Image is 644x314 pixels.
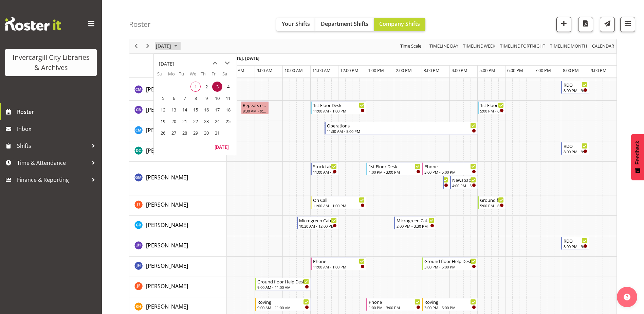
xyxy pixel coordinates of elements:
[257,67,273,73] span: 9:00 AM
[129,257,227,277] td: Jillian Hunter resource
[201,71,211,81] th: Th
[158,128,168,138] span: Sunday, October 26, 2025
[480,108,504,114] div: 5:00 PM - 6:00 PM
[462,42,497,51] button: Timeline Week
[168,71,179,81] th: Mo
[299,217,337,224] div: Microgreen Caterpillars
[634,141,641,164] span: Feedback
[315,18,374,31] button: Department Shifts
[146,146,188,155] a: [PERSON_NAME]
[146,201,188,208] span: [PERSON_NAME]
[369,305,420,310] div: 1:00 PM - 3:00 PM
[480,102,504,108] div: 1st Floor Desk
[561,142,589,155] div: Donald Cunningham"s event - RDO Begin From Friday, October 3, 2025 at 8:00:00 PM GMT+13:00 Ends A...
[424,305,476,310] div: 3:00 PM - 5:00 PM
[146,174,188,181] span: [PERSON_NAME]
[129,101,227,121] td: Chris Broad resource
[450,176,478,189] div: Gabriel McKay Smith"s event - Newspapers Begin From Friday, October 3, 2025 at 4:00:00 PM GMT+13:...
[180,105,190,115] span: Tuesday, October 14, 2025
[190,71,201,81] th: We
[143,42,152,51] button: Next
[399,42,423,51] button: Time Scale
[478,101,505,114] div: Chris Broad"s event - 1st Floor Desk Begin From Friday, October 3, 2025 at 5:00:00 PM GMT+13:00 E...
[129,195,227,216] td: Glen Tomlinson resource
[313,258,365,264] div: Phone
[158,105,168,115] span: Sunday, October 12, 2025
[284,67,303,73] span: 10:00 AM
[499,42,547,51] button: Fortnight
[146,106,188,114] span: [PERSON_NAME]
[561,81,589,94] div: Chamique Mamolo"s event - RDO Begin From Friday, October 3, 2025 at 8:00:00 PM GMT+13:00 Ends At ...
[201,105,211,115] span: Thursday, October 16, 2025
[313,196,365,203] div: On Call
[155,42,172,51] span: [DATE]
[223,93,233,103] span: Saturday, October 11, 2025
[201,93,211,103] span: Thursday, October 9, 2025
[325,122,478,135] div: Cindy Mulrooney"s event - Operations Begin From Friday, October 3, 2025 at 11:30:00 AM GMT+13:00 ...
[257,298,309,305] div: Roving
[443,176,450,189] div: Gabriel McKay Smith"s event - New book tagging Begin From Friday, October 3, 2025 at 3:45:00 PM G...
[17,141,88,151] span: Shifts
[564,81,587,88] div: RDO
[368,67,384,73] span: 1:00 PM
[146,173,188,181] a: [PERSON_NAME]
[212,128,222,138] span: Friday, October 31, 2025
[243,108,267,114] div: 8:30 AM - 9:30 AM
[180,93,190,103] span: Tuesday, October 7, 2025
[549,42,588,51] span: Timeline Month
[257,305,309,310] div: 9:00 AM - 11:00 AM
[311,162,338,175] div: Gabriel McKay Smith"s event - Stock taking Begin From Friday, October 3, 2025 at 11:00:00 AM GMT+...
[158,116,168,126] span: Sunday, October 19, 2025
[282,20,310,28] span: Your Shifts
[180,128,190,138] span: Tuesday, October 28, 2025
[327,122,476,129] div: Operations
[129,277,227,297] td: Joanne Forbes resource
[212,105,222,115] span: Friday, October 17, 2025
[5,17,61,31] img: Rosterit website logo
[129,216,227,236] td: Grace Roscoe-Squires resource
[297,216,338,229] div: Grace Roscoe-Squires"s event - Microgreen Caterpillars Begin From Friday, October 3, 2025 at 10:3...
[146,303,188,310] span: [PERSON_NAME]
[255,278,311,291] div: Joanne Forbes"s event - Ground floor Help Desk Begin From Friday, October 3, 2025 at 9:00:00 AM G...
[424,169,476,175] div: 3:00 PM - 5:00 PM
[313,169,337,175] div: 11:00 AM - 12:00 PM
[146,200,188,209] a: [PERSON_NAME]
[180,116,190,126] span: Tuesday, October 21, 2025
[157,71,168,81] th: Su
[313,264,365,269] div: 11:00 AM - 1:00 PM
[564,142,587,149] div: RDO
[313,203,365,208] div: 11:00 AM - 1:00 PM
[158,93,168,103] span: Sunday, October 5, 2025
[424,163,476,170] div: Phone
[17,175,88,185] span: Finance & Reporting
[190,93,201,103] span: Wednesday, October 8, 2025
[257,284,309,290] div: 9:00 AM - 11:00 AM
[591,42,615,51] span: calendar
[201,128,211,138] span: Thursday, October 30, 2025
[561,237,589,250] div: Jill Harpur"s event - RDO Begin From Friday, October 3, 2025 at 8:00:00 PM GMT+13:00 Ends At Frid...
[397,223,434,229] div: 2:00 PM - 3:30 PM
[129,20,151,28] h4: Roster
[327,128,476,134] div: 11:30 AM - 5:00 PM
[424,264,476,269] div: 3:00 PM - 5:00 PM
[311,101,366,114] div: Chris Broad"s event - 1st Floor Desk Begin From Friday, October 3, 2025 at 11:00:00 AM GMT+13:00 ...
[564,88,587,93] div: 8:00 PM - 9:00 PM
[146,126,188,134] a: [PERSON_NAME]
[209,57,221,69] button: previous month
[146,221,188,229] a: [PERSON_NAME]
[400,42,422,51] span: Time Scale
[211,71,222,81] th: Fr
[369,169,420,175] div: 1:00 PM - 3:00 PM
[276,18,315,31] button: Your Shifts
[424,258,476,264] div: Ground floor Help Desk
[129,236,227,257] td: Jill Harpur resource
[578,17,593,32] button: Download a PDF of the roster for the current day
[201,82,211,92] span: Thursday, October 2, 2025
[600,17,615,32] button: Send a list of all shifts for the selected filtered period to all rostered employees.
[379,20,420,28] span: Company Shifts
[212,82,222,92] span: Friday, October 3, 2025
[17,158,88,168] span: Time & Attendance
[452,183,476,188] div: 4:00 PM - 5:00 PM
[169,128,179,138] span: Monday, October 27, 2025
[169,105,179,115] span: Monday, October 13, 2025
